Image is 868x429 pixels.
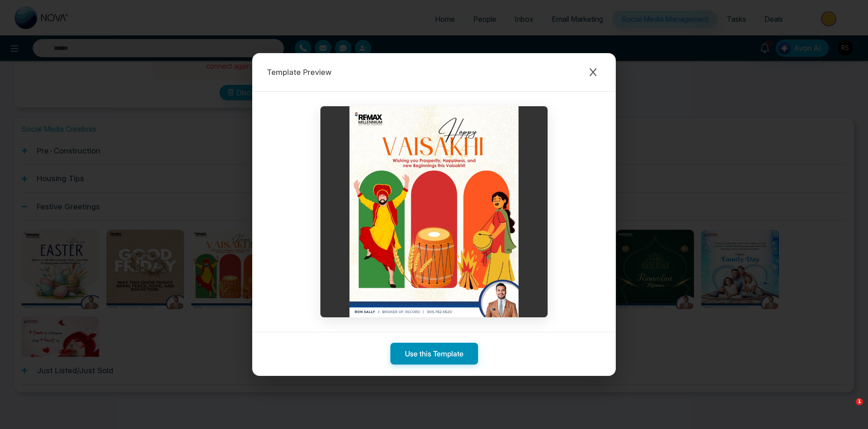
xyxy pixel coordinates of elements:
button: Close modal [585,64,601,80]
iframe: Intercom live chat [837,398,859,420]
span: 1 [856,398,863,405]
h2: Template Preview [267,68,332,77]
button: Use this Template [390,343,478,365]
img: Preview unable to load [320,106,548,317]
